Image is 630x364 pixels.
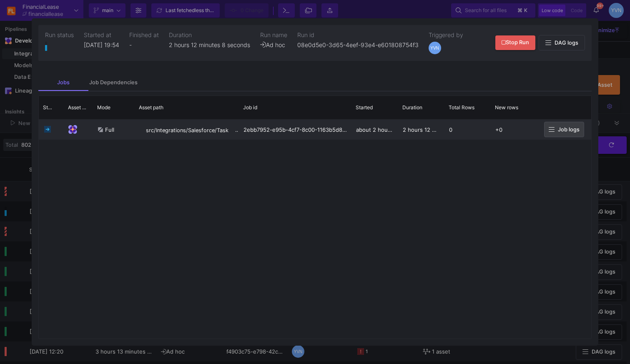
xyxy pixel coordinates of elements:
[43,104,52,110] span: Status
[260,32,287,38] span: Run name
[89,79,138,86] div: Job Dependencies
[449,104,474,110] span: Total Rows
[45,32,74,38] span: Run status
[84,32,119,38] span: Started at
[495,104,518,110] span: New rows
[495,35,536,50] button: Stop Run
[84,41,119,48] span: [DATE] 19:54
[356,126,404,133] span: about 2 hours ago
[544,122,584,137] button: Job logs
[239,120,351,140] div: 2ebb7952-e95b-4cf7-8c00-1163b5d81411
[97,104,110,110] span: Mode
[139,124,235,137] button: src/Integrations/Salesforce/Task
[260,41,285,48] span: Ad hoc
[297,32,419,38] span: Run id
[146,127,228,133] span: src/Integrations/Salesforce/Task
[297,42,419,48] span: 08e0d5e0-3d65-4eef-93e4-e601808754f3
[356,104,373,110] span: Started
[429,32,463,38] span: Triggered by
[129,41,132,48] span: -
[57,79,70,86] div: Jobs
[169,41,250,48] span: 2 hours 12 minutes 8 seconds
[98,120,114,140] div: Full
[558,126,580,133] span: Job logs
[449,126,452,133] span: 0
[403,126,482,133] span: 2 hours 12 minutes 6 seconds
[555,40,578,46] span: DAG logs
[243,104,257,110] span: Job id
[429,42,441,54] div: YVN
[68,125,77,134] img: Integration
[169,32,250,38] span: Duration
[502,39,530,45] span: Stop Run
[402,104,422,110] span: Duration
[139,104,163,110] span: Asset path
[129,32,159,38] span: Finished at
[495,126,502,133] span: +0
[68,104,89,110] span: Asset Type
[539,35,585,50] button: DAG logs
